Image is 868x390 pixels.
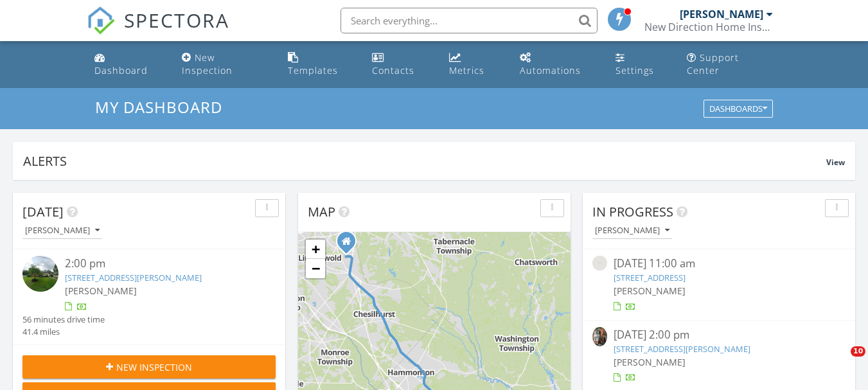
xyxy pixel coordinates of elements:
[372,64,414,76] div: Contacts
[610,46,671,83] a: Settings
[177,46,272,83] a: New Inspection
[709,105,767,114] div: Dashboards
[687,51,739,76] div: Support Center
[94,64,148,76] div: Dashboard
[592,256,607,270] img: streetview
[89,46,166,83] a: Dashboard
[520,64,581,76] div: Automations
[614,285,686,297] span: [PERSON_NAME]
[824,346,855,377] iframe: Intercom live chat
[614,343,750,355] a: [STREET_ADDRESS][PERSON_NAME]
[308,203,335,220] span: Map
[124,6,229,33] span: SPECTORA
[614,327,824,343] div: [DATE] 2:00 pm
[592,203,673,220] span: In Progress
[116,360,192,374] span: New Inspection
[449,64,484,76] div: Metrics
[704,100,773,118] button: Dashboards
[288,64,338,76] div: Templates
[87,17,229,44] a: SPECTORA
[367,46,434,83] a: Contacts
[346,241,354,249] div: 102 Yale Rd, Voorhees NJ 08043
[22,256,276,338] a: 2:00 pm [STREET_ADDRESS][PERSON_NAME] [PERSON_NAME] 56 minutes drive time 41.4 miles
[616,64,654,76] div: Settings
[341,8,598,33] input: Search everything...
[87,6,115,35] img: The Best Home Inspection Software - Spectora
[680,8,763,21] div: [PERSON_NAME]
[826,157,845,168] span: View
[25,226,100,235] div: [PERSON_NAME]
[614,356,686,368] span: [PERSON_NAME]
[22,222,102,240] button: [PERSON_NAME]
[444,46,504,83] a: Metrics
[22,256,58,292] img: streetview
[95,96,222,118] span: My Dashboard
[644,21,773,33] div: New Direction Home Inspection LLC
[592,327,607,346] img: 9335848%2Fcover_photos%2Fpa9B8L9VV19VEiqvtXsf%2Fsmall.jpg
[595,226,669,235] div: [PERSON_NAME]
[592,327,846,384] a: [DATE] 2:00 pm [STREET_ADDRESS][PERSON_NAME] [PERSON_NAME]
[23,152,826,170] div: Alerts
[182,51,233,76] div: New Inspection
[306,259,325,278] a: Zoom out
[283,46,357,83] a: Templates
[65,285,137,297] span: [PERSON_NAME]
[22,326,105,338] div: 41.4 miles
[22,314,105,326] div: 56 minutes drive time
[592,256,846,313] a: [DATE] 11:00 am [STREET_ADDRESS] [PERSON_NAME]
[22,203,64,220] span: [DATE]
[614,272,686,283] a: [STREET_ADDRESS]
[515,46,599,83] a: Automations (Basic)
[306,240,325,259] a: Zoom in
[22,355,276,378] button: New Inspection
[682,46,779,83] a: Support Center
[592,222,672,240] button: [PERSON_NAME]
[851,346,865,357] span: 10
[614,256,824,272] div: [DATE] 11:00 am
[65,256,255,272] div: 2:00 pm
[65,272,202,283] a: [STREET_ADDRESS][PERSON_NAME]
